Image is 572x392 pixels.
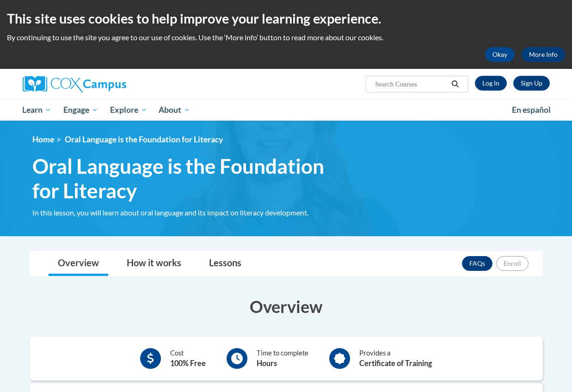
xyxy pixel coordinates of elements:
a: Engage [57,99,104,121]
a: More Info [522,47,565,62]
a: About [153,99,196,121]
a: Explore [104,99,153,121]
div: Time to complete [257,348,308,369]
span: Oral Language is the Foundation for Literacy [32,154,351,203]
input: Search Courses [374,79,448,90]
span: Oral Language is the Foundation for Literacy [65,135,223,144]
a: Home [32,135,54,144]
button: Enroll [496,256,529,271]
div: Provides a [359,348,432,369]
span: Engage [63,104,98,116]
a: Cox Campus [23,76,189,92]
b: Certificate of Training [359,359,432,367]
a: Lessons [200,251,251,276]
a: How it works [117,251,191,276]
p: By continuing to use the site you agree to our use of cookies. Use the ‘More info’ button to read... [7,32,565,43]
h3: Overview [30,295,543,318]
div: Main menu [16,99,557,121]
a: Overview [49,251,108,276]
div: Cost [170,348,206,369]
a: FAQs [462,256,492,271]
span: Explore [110,104,147,116]
span: En español [512,105,551,115]
b: 100% Free [170,359,206,367]
a: Log In [475,76,507,91]
b: Hours [257,359,277,367]
span: Learn [22,104,51,116]
span: About [159,104,190,116]
h2: This site uses cookies to help improve your learning experience. [7,9,565,28]
div: In this lesson, you will learn about oral language and its impact on literacy development. [32,208,351,218]
button: Search [448,79,462,90]
a: Register [513,76,550,91]
a: Learn [17,99,58,121]
img: Cox Campus [23,76,126,92]
button: Okay [485,47,515,62]
a: En español [506,100,557,120]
